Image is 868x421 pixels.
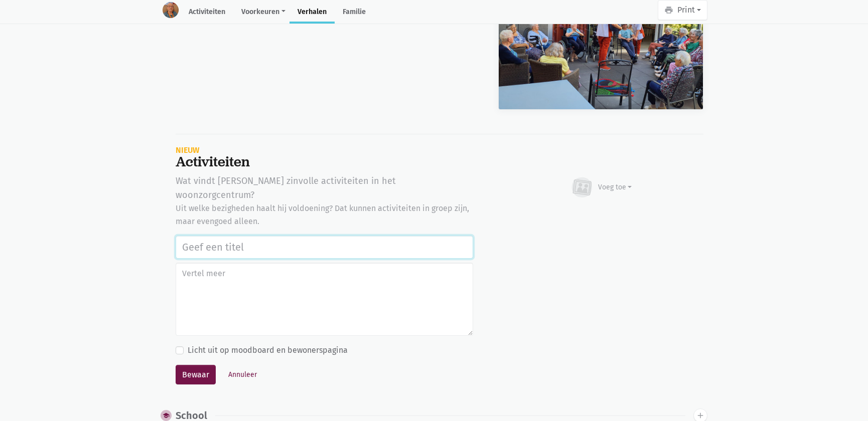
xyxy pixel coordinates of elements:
div: Wat vindt [PERSON_NAME] zinvolle activiteiten in het woonzorgcentrum? [176,174,473,202]
a: Voorkeuren [233,2,290,24]
i: school [163,412,170,419]
button: Annuleer [224,367,261,382]
div: Activiteiten [176,154,703,170]
label: Licht uit op moodboard en bewonerspagina [188,344,348,357]
a: Verhalen [290,2,335,24]
div: Nieuw [176,146,703,154]
a: Activiteiten [181,2,233,24]
div: Voeg toe [598,182,632,192]
button: Voeg toe [569,174,633,201]
i: add [696,411,705,420]
input: Geef een titel [176,236,473,259]
div: Uit welke bezigheden haalt hij voldoening? Dat kunnen activiteiten in groep zijn, maar evengoed a... [176,202,473,228]
a: Familie [335,2,374,24]
button: Bewaar [176,365,216,385]
i: print [664,6,673,15]
img: resident-image [163,2,179,18]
